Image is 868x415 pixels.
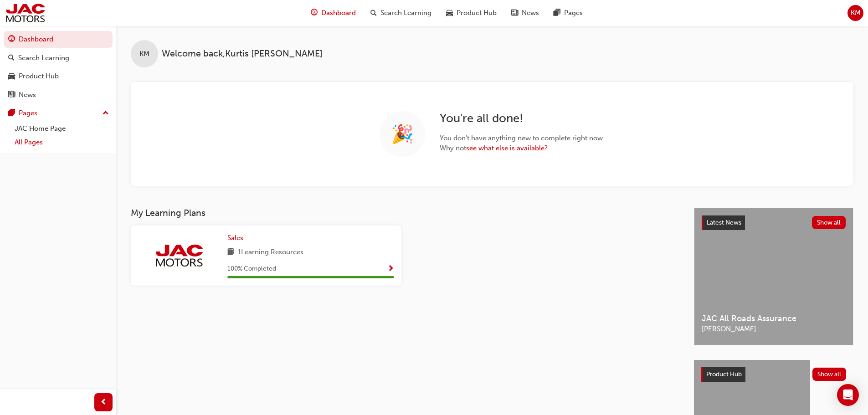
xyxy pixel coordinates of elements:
[227,264,276,274] span: 100 % Completed
[701,367,846,382] a: Product HubShow all
[19,71,59,82] div: Product Hub
[238,247,303,258] span: 1 Learning Resources
[5,3,46,23] img: jac-portal
[227,234,243,242] span: Sales
[847,5,863,21] button: KM
[19,108,37,118] div: Pages
[702,215,846,230] a: Latest NewsShow all
[103,108,109,119] span: up-icon
[8,54,15,62] span: search-icon
[4,29,113,105] button: DashboardSearch LearningProduct HubNews
[100,397,107,408] span: prev-icon
[446,7,453,19] span: car-icon
[4,105,113,122] button: Pages
[380,8,431,18] span: Search Learning
[162,49,323,59] span: Welcome back , Kurtis [PERSON_NAME]
[19,90,36,100] div: News
[440,133,605,143] span: You don ' t have anything new to complete right now.
[8,72,15,81] span: car-icon
[363,4,439,22] a: search-iconSearch Learning
[702,313,846,324] span: JAC All Roads Assurance
[812,368,847,381] button: Show all
[457,8,497,18] span: Product Hub
[522,8,539,18] span: News
[18,53,69,63] div: Search Learning
[4,50,113,67] a: Search Learning
[311,7,318,19] span: guage-icon
[440,111,605,126] h2: You ' re all done!
[8,109,15,118] span: pages-icon
[837,384,859,406] div: Open Intercom Messenger
[702,324,846,334] span: [PERSON_NAME]
[466,144,548,152] a: see what else is available?
[554,7,560,19] span: pages-icon
[707,219,741,226] span: Latest News
[387,263,394,275] button: Show Progress
[227,233,247,243] a: Sales
[694,208,853,345] a: Latest NewsShow allJAC All Roads Assurance[PERSON_NAME]
[387,265,394,273] span: Show Progress
[154,243,204,268] img: jac-portal
[8,36,15,44] span: guage-icon
[504,4,546,22] a: news-iconNews
[440,143,605,154] span: Why not
[11,122,113,136] a: JAC Home Page
[227,247,234,258] span: book-icon
[11,135,113,149] a: All Pages
[8,91,15,99] span: news-icon
[391,129,414,139] span: 🎉
[564,8,583,18] span: Pages
[370,7,377,19] span: search-icon
[131,208,679,218] h3: My Learning Plans
[439,4,504,22] a: car-iconProduct Hub
[546,4,590,22] a: pages-iconPages
[851,8,861,18] span: KM
[706,370,742,378] span: Product Hub
[303,4,363,22] a: guage-iconDashboard
[4,87,113,103] a: News
[321,8,356,18] span: Dashboard
[4,68,113,85] a: Product Hub
[4,31,113,48] a: Dashboard
[812,216,846,229] button: Show all
[511,7,518,19] span: news-icon
[139,49,149,59] span: KM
